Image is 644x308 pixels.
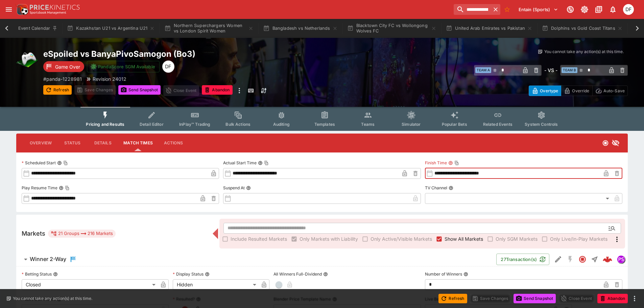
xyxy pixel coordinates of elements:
[540,87,558,94] p: Overtype
[564,253,576,265] button: SGM Disabled
[273,122,290,127] span: Auditing
[564,3,576,16] button: Connected to PK
[162,61,174,73] div: David Foster
[53,272,58,277] button: Betting Status
[63,161,68,165] button: Copy To Clipboard
[529,86,561,96] button: Overtype
[442,122,467,127] span: Popular Bets
[502,4,512,15] button: No Bookmarks
[300,235,358,242] span: Only Markets with Liability
[57,135,88,151] button: Status
[14,19,62,38] button: Event Calendar
[273,271,322,277] p: All Winners Full-Dividend
[86,122,124,127] span: Pricing and Results
[80,107,563,131] div: Event type filters
[496,235,538,242] span: Only SGM Markets
[483,122,512,127] span: Related Events
[612,139,620,147] svg: Hidden
[43,49,336,59] h2: Copy To Clipboard
[63,19,159,38] button: Kazakhstan U21 vs Argentina U21
[323,272,328,277] button: All Winners Full-Dividend
[578,3,591,16] button: Toggle light/dark mode
[449,186,453,190] button: TV Channel
[463,272,468,277] button: Number of Winners
[3,3,15,16] button: open drawer
[235,85,243,96] button: more
[118,135,158,151] button: Match Times
[223,160,257,166] p: Actual Start Time
[572,87,589,94] p: Override
[425,271,462,277] p: Number of Winners
[561,86,592,96] button: Override
[630,294,639,303] button: more
[22,185,57,191] p: Play Resume Time
[22,279,158,290] div: Closed
[592,86,628,96] button: Auto-Save
[158,135,189,151] button: Actions
[16,253,496,266] button: Winner 2-Way
[623,4,634,15] div: David Foster
[223,185,245,191] p: Suspend At
[173,271,204,277] p: Display Status
[51,230,113,238] div: 21 Groups 216 Markets
[621,2,636,17] button: David Foster
[514,294,556,303] button: Send Snapshot
[30,11,66,14] img: Sportsbook Management
[438,294,467,303] button: Refresh
[613,235,621,243] svg: More
[602,140,609,146] svg: Closed
[22,271,52,277] p: Betting Status
[496,254,549,265] button: 27Transaction(s)
[525,122,558,127] span: System Controls
[202,85,232,95] button: Abandon
[425,160,447,166] p: Finish Time
[15,3,28,16] img: PriceKinetics Logo
[475,67,491,73] span: Team A
[202,86,232,93] span: Mark an event as closed and abandoned.
[30,256,66,263] h6: Winner 2-Way
[87,61,160,72] button: PandaScore SGM Available
[258,161,263,165] button: Actual Start TimeCopy To Clipboard
[57,161,62,165] button: Scheduled StartCopy To Clipboard
[179,122,210,127] span: InPlay™ Trading
[603,87,625,94] p: Auto-Save
[603,255,612,264] img: logo-cerberus--red.svg
[24,135,57,151] button: Overview
[246,186,251,190] button: Suspend At
[205,272,210,277] button: Display Status
[445,235,483,242] span: Show All Markets
[552,253,564,265] button: Edit Detail
[88,135,118,151] button: Details
[454,4,491,15] input: search
[538,19,627,38] button: Dolphins vs Gold Coast Titans
[578,255,587,263] svg: Closed
[402,122,421,127] span: Simulator
[597,294,628,301] span: Mark an event as closed and abandoned.
[13,295,92,302] p: You cannot take any action(s) at this time.
[93,75,126,82] p: Revision 24012
[22,160,56,166] p: Scheduled Start
[59,186,64,190] button: Play Resume TimeCopy To Clipboard
[576,253,589,265] button: Closed
[30,5,80,10] img: PriceKinetics
[160,19,258,38] button: Northern Superchargers Women vs London Spirit Women
[425,185,447,191] p: TV Channel
[43,85,72,95] button: Refresh
[140,122,164,127] span: Detail Editor
[173,279,259,290] div: Hidden
[617,256,625,263] img: pandascore
[448,161,453,165] button: Finish TimeCopy To Clipboard
[22,230,45,237] h5: Markets
[16,49,38,70] img: esports.png
[597,294,628,303] button: Abandon
[361,122,375,127] span: Teams
[454,161,459,165] button: Copy To Clipboard
[515,4,562,15] button: Select Tenant
[544,67,557,74] h6: - VS -
[593,3,605,16] button: Documentation
[55,63,80,70] p: Game Over
[343,19,440,38] button: Blacktown City FC vs Wollongong Wolves FC
[617,255,625,263] div: pandascore
[529,86,628,96] div: Start From
[43,75,82,82] p: Copy To Clipboard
